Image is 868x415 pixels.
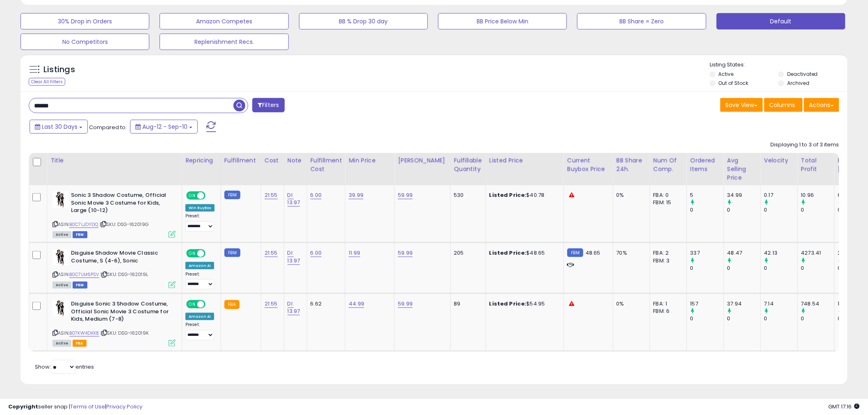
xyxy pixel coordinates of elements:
div: Total Profit [801,156,831,173]
span: ON [187,301,197,308]
div: Fulfillment [224,156,258,165]
div: FBM: 6 [653,308,681,315]
a: 59.99 [398,300,413,308]
div: Win BuyBox [185,204,215,212]
button: 30% Drop in Orders [21,13,149,30]
a: 6.00 [311,191,322,199]
div: Preset: [185,322,215,340]
label: Active [719,71,734,78]
div: ASIN: [53,300,176,346]
span: All listings currently available for purchase on Amazon [53,340,71,347]
div: 0% [617,192,644,199]
button: Save View [720,98,763,112]
div: 530 [454,192,480,199]
div: 0 [764,265,797,272]
span: ON [187,250,197,257]
div: Avg Selling Price [727,156,757,182]
div: FBA: 1 [653,300,681,308]
div: 0 [801,265,834,272]
span: Aug-12 - Sep-10 [142,123,187,131]
div: Preset: [185,271,215,290]
b: Listed Price: [489,300,527,308]
div: Clear All Filters [29,78,65,86]
h5: Listings [43,64,75,75]
b: Disguise Sonic 3 Shadow Costume, Official Sonic Movie 3 Costume for Kids, Medium (7-8) [71,300,171,325]
button: BB Share = Zero [577,13,706,30]
img: 41iBj0AxDDL._SL40_.jpg [53,300,69,317]
a: 21.55 [265,249,278,257]
span: All listings currently available for purchase on Amazon [53,282,71,289]
div: Amazon AI [185,262,214,269]
div: 70% [617,249,644,257]
a: DI: 13.97 [288,191,300,207]
div: FBA: 0 [653,192,681,199]
a: 59.99 [398,249,413,257]
a: 39.99 [349,191,363,199]
span: | SKU: DSG-162019K [101,330,148,336]
div: Ordered Items [690,156,720,173]
div: Listed Price [489,156,560,165]
div: 0 [801,315,834,322]
small: FBM [224,249,240,257]
div: 157 [690,300,724,308]
span: | SKU: DSG-162019G [100,221,148,228]
div: FBA: 2 [653,249,681,257]
div: $40.78 [489,192,557,199]
button: Columns [764,98,803,112]
a: 59.99 [398,191,413,199]
span: OFF [204,301,217,308]
a: 11.99 [349,249,360,257]
button: Aug-12 - Sep-10 [130,120,198,134]
span: ON [187,192,197,199]
a: Terms of Use [70,403,105,410]
a: B0C7LM6PSV [69,271,99,278]
div: $48.65 [489,249,557,257]
a: Privacy Policy [106,403,142,410]
div: 6.62 [311,300,339,308]
div: Min Price [349,156,391,165]
span: | SKU: DSG-162019L [101,271,148,278]
div: 748.54 [801,300,834,308]
span: All listings currently available for purchase on Amazon [53,231,71,238]
small: FBM [567,249,583,257]
div: 0 [801,206,834,214]
b: Sonic 3 Shadow Costume, Official Sonic Movie 3 Costume for Kids, Large (10-12) [71,192,171,217]
div: 10.96 [801,192,834,199]
a: 21.55 [265,300,278,308]
a: B0C7LJDYDQ [69,221,98,228]
div: 48.47 [727,249,761,257]
button: Actions [804,98,839,112]
button: Amazon Competes [160,13,288,30]
a: 21.55 [265,191,278,199]
div: Current Buybox Price [567,156,610,173]
label: Archived [787,80,809,87]
div: 37.94 [727,300,761,308]
p: Listing States: [710,61,847,69]
div: FBM: 3 [653,257,681,265]
label: Out of Stock [719,80,749,87]
div: ASIN: [53,192,176,237]
a: DI: 13.97 [288,300,300,315]
button: Default [717,13,845,30]
div: 42.13 [764,249,797,257]
div: 0 [727,265,761,272]
small: FBA [224,300,240,309]
button: BB % Drop 30 day [299,13,428,30]
small: FBM [224,191,240,199]
div: Preset: [185,213,215,232]
div: 205 [454,249,480,257]
img: 41iBj0AxDDL._SL40_.jpg [53,192,69,208]
div: FBM: 15 [653,199,681,206]
div: Note [288,156,304,165]
div: 7.14 [764,300,797,308]
div: Fulfillment Cost [311,156,342,173]
div: 337 [690,249,724,257]
div: 0 [690,265,724,272]
div: 89 [454,300,480,308]
div: Velocity [764,156,794,165]
div: 0 [764,315,797,322]
div: $54.95 [489,300,557,308]
div: 0 [764,206,797,214]
a: B07KW4DXX8 [69,330,99,337]
button: Replenishment Recs. [160,34,288,50]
